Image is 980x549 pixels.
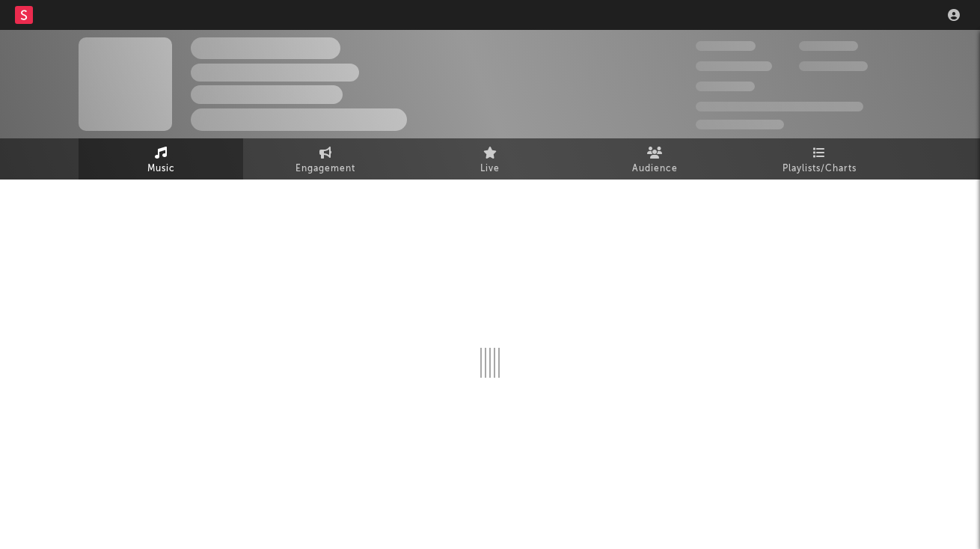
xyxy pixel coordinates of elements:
[632,160,678,178] span: Audience
[696,102,863,111] span: 50,000,000 Monthly Listeners
[783,160,857,178] span: Playlists/Charts
[243,138,408,180] a: Engagement
[147,160,175,178] span: Music
[79,138,243,180] a: Music
[737,138,901,180] a: Playlists/Charts
[696,61,772,71] span: 50,000,000
[799,41,858,51] span: 100,000
[696,82,755,91] span: 100,000
[408,138,572,180] a: Live
[572,138,737,180] a: Audience
[696,41,756,51] span: 300,000
[295,160,355,178] span: Engagement
[696,120,784,129] span: Jump Score: 85.0
[480,160,500,178] span: Live
[799,61,868,71] span: 1,000,000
